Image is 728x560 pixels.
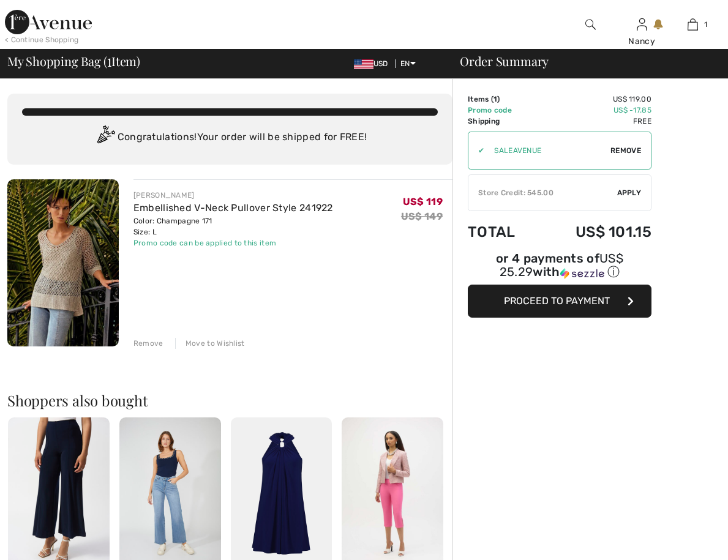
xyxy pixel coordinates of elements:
a: Sign In [637,18,647,30]
a: Embellished V-Neck Pullover Style 241922 [133,202,333,214]
img: Sezzle [560,268,604,279]
div: or 4 payments ofUS$ 25.29withSezzle Click to learn more about Sezzle [468,253,651,285]
span: 1 [493,95,497,103]
img: search the website [585,17,596,32]
img: My Info [637,17,647,32]
td: Items ( ) [468,94,538,105]
div: [PERSON_NAME] [133,190,333,201]
div: Order Summary [445,55,721,67]
span: USD [354,59,393,68]
span: 1 [704,19,707,30]
div: Promo code can be applied to this item [133,237,333,248]
img: US Dollar [354,59,373,69]
img: Embellished V-Neck Pullover Style 241922 [7,179,119,346]
div: Nancy [617,35,667,48]
div: Remove [133,338,163,349]
span: EN [400,59,416,68]
td: US$ -17.85 [538,105,651,116]
span: US$ 119 [403,196,443,207]
a: 1 [668,17,718,32]
div: or 4 payments of with [468,253,651,280]
div: Store Credit: 545.00 [468,187,617,198]
td: Promo code [468,105,538,116]
div: Move to Wishlist [175,338,245,349]
img: My Bag [688,17,698,32]
span: Apply [617,187,642,198]
div: < Continue Shopping [5,34,79,45]
div: Congratulations! Your order will be shipped for FREE! [22,125,438,150]
img: 1ère Avenue [5,10,92,34]
span: 1 [107,52,111,68]
s: US$ 149 [401,211,443,222]
button: Proceed to Payment [468,285,651,318]
span: Proceed to Payment [504,295,610,307]
td: Shipping [468,116,538,127]
td: US$ 101.15 [538,211,651,253]
td: Free [538,116,651,127]
td: Total [468,211,538,253]
div: Color: Champagne 171 Size: L [133,215,333,237]
span: My Shopping Bag ( Item) [7,55,140,67]
span: Remove [610,145,641,156]
span: US$ 25.29 [500,251,623,279]
div: ✔ [468,145,484,156]
input: Promo code [484,132,610,169]
img: Congratulation2.svg [93,125,118,150]
h2: Shoppers also bought [7,393,452,408]
td: US$ 119.00 [538,94,651,105]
